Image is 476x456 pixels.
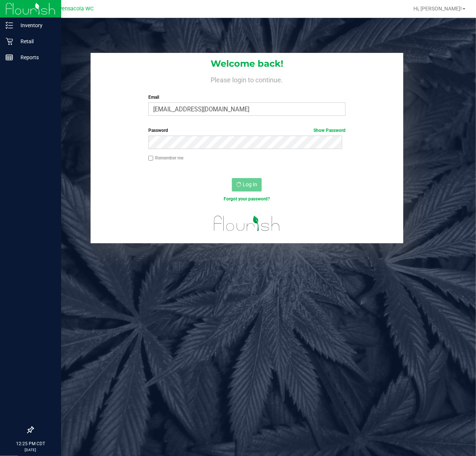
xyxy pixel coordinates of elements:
[3,447,58,453] p: [DATE]
[313,128,346,133] a: Show Password
[208,210,286,237] img: flourish_logo.svg
[413,6,462,12] span: Hi, [PERSON_NAME]!
[148,94,346,101] label: Email
[59,6,94,12] span: Pensacola WC
[148,128,168,133] span: Password
[224,196,270,202] a: Forgot your password?
[91,75,403,83] h4: Please login to continue.
[6,38,13,45] inline-svg: Retail
[13,21,58,30] p: Inventory
[6,54,13,61] inline-svg: Reports
[13,37,58,46] p: Retail
[232,178,262,191] button: Log In
[6,22,13,29] inline-svg: Inventory
[243,181,257,187] span: Log In
[148,156,154,161] input: Remember me
[148,155,183,161] label: Remember me
[3,440,58,447] p: 12:25 PM CDT
[91,59,403,69] h1: Welcome back!
[13,53,58,62] p: Reports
